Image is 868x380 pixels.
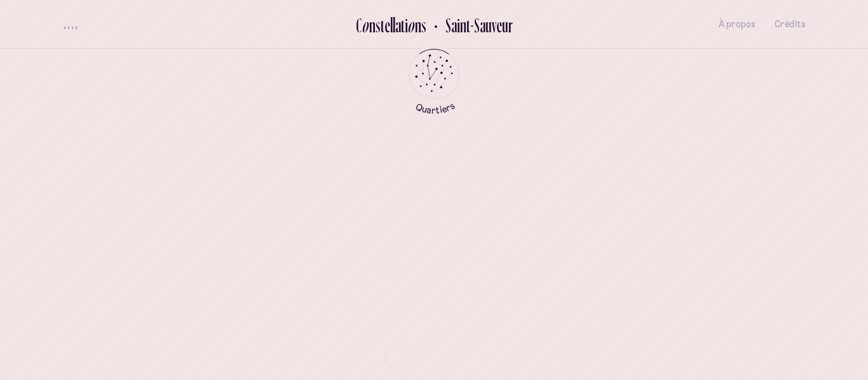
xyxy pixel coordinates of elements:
tspan: Quartiers [414,100,456,115]
span: À propos [719,19,756,30]
div: i [405,15,408,36]
div: a [395,15,401,36]
div: s [376,15,381,36]
button: Retour au Quartier [426,14,513,35]
div: C [356,15,362,36]
div: e [384,15,390,36]
span: Crédits [775,19,806,30]
div: n [415,15,421,36]
div: o [362,15,369,36]
div: l [390,15,393,36]
div: t [381,15,384,36]
div: o [407,15,415,36]
div: n [369,15,376,36]
button: Crédits [775,10,806,39]
button: Retour au menu principal [397,49,471,114]
div: t [401,15,405,36]
div: s [421,15,426,36]
button: À propos [719,10,756,39]
button: volume audio [62,18,79,31]
h2: Saint-Sauveur [436,15,513,36]
div: l [393,15,395,36]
